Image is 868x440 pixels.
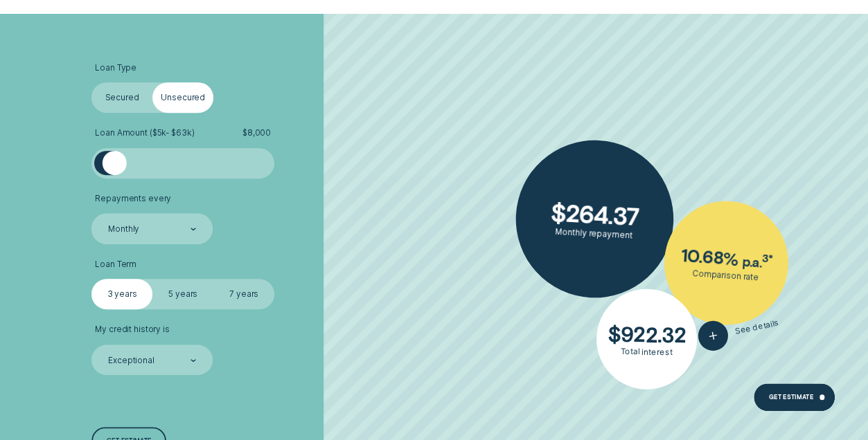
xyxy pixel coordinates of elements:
[95,194,171,204] span: Repayments every
[108,224,139,235] div: Monthly
[754,383,835,411] a: Get estimate
[91,82,152,113] label: Secured
[108,355,154,365] div: Exceptional
[152,82,213,113] label: Unsecured
[152,279,213,309] label: 5 years
[95,128,194,138] span: Loan Amount ( $5k - $63k )
[95,259,136,270] span: Loan Term
[95,63,136,73] span: Loan Type
[95,324,170,335] span: My credit history is
[695,308,781,354] button: See details
[242,128,271,138] span: $ 8,000
[91,279,152,309] label: 3 years
[734,318,779,336] span: See details
[213,279,274,309] label: 7 years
